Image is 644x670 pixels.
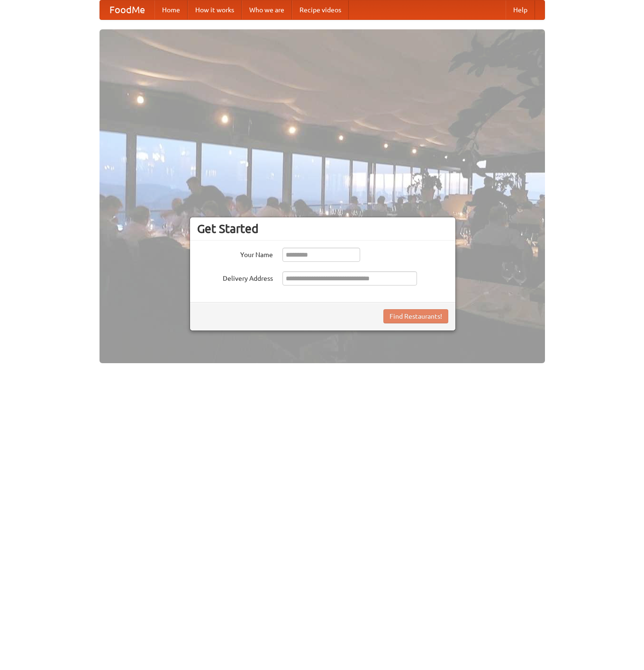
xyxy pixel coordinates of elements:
[197,222,448,236] h3: Get Started
[506,0,535,19] a: Help
[197,248,273,259] label: Your Name
[242,0,292,19] a: Who we are
[154,0,188,19] a: Home
[100,0,154,19] a: FoodMe
[292,0,349,19] a: Recipe videos
[188,0,242,19] a: How it works
[383,309,448,323] button: Find Restaurants!
[197,271,273,283] label: Delivery Address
